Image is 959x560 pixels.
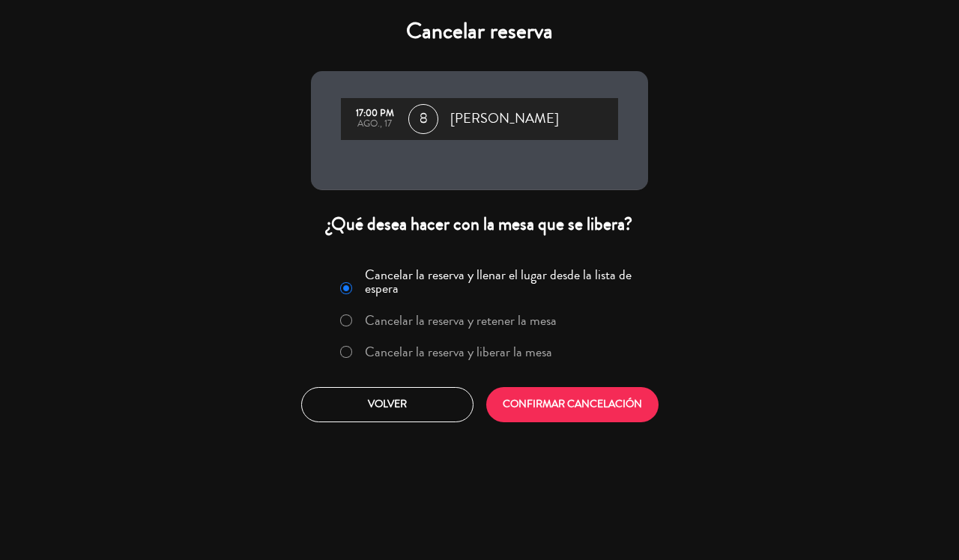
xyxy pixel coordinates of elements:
button: CONFIRMAR CANCELACIÓN [486,387,659,422]
h4: Cancelar reserva [311,18,648,45]
label: Cancelar la reserva y retener la mesa [365,314,557,327]
div: ago., 17 [348,119,401,130]
span: [PERSON_NAME] [450,108,559,130]
label: Cancelar la reserva y llenar el lugar desde la lista de espera [365,268,639,295]
div: ¿Qué desea hacer con la mesa que se libera? [311,213,648,236]
div: 17:00 PM [348,109,401,119]
button: Volver [301,387,474,422]
span: 8 [408,104,438,134]
label: Cancelar la reserva y liberar la mesa [365,345,552,359]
